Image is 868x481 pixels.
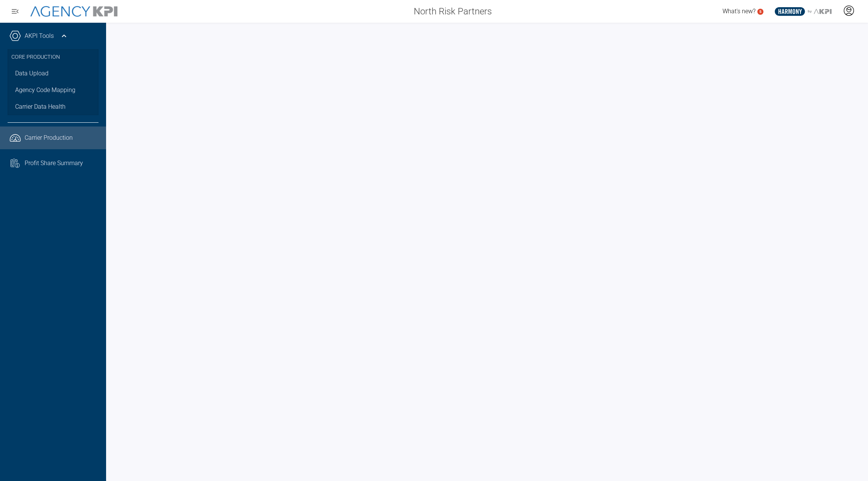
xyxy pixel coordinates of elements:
[30,6,117,17] img: AgencyKPI
[25,159,83,168] span: Profit Share Summary
[25,31,54,41] a: AKPI Tools
[15,102,66,111] span: Carrier Data Health
[759,9,762,14] text: 5
[757,9,763,15] a: 5
[8,65,99,82] a: Data Upload
[723,8,755,15] span: What's new?
[8,98,99,115] a: Carrier Data Health
[414,5,492,18] span: North Risk Partners
[8,82,99,98] a: Agency Code Mapping
[11,49,95,65] h3: Core Production
[25,133,73,142] span: Carrier Production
